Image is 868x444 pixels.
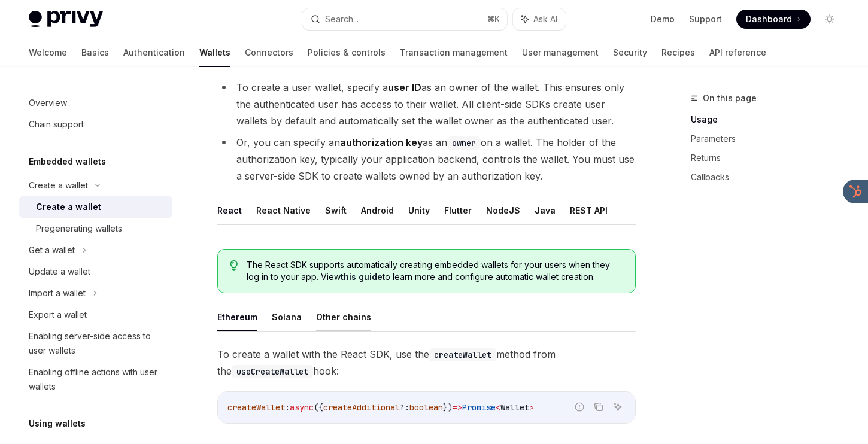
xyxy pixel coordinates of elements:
[217,346,636,379] span: To create a wallet with the React SDK, use the method from the hook:
[19,196,172,218] a: Create a wallet
[245,38,293,67] a: Connectors
[325,196,347,224] button: Swift
[29,416,86,431] h5: Using wallets
[29,96,67,110] div: Overview
[29,11,103,28] img: light logo
[290,402,314,413] span: async
[325,12,359,26] div: Search...
[19,326,172,361] a: Enabling server-side access to user wallets
[572,399,587,415] button: Report incorrect code
[29,243,75,257] div: Get a wallet
[529,402,534,413] span: >
[217,303,257,331] button: Ethereum
[661,38,695,67] a: Recipes
[232,365,313,378] code: useCreateWallet
[513,8,566,30] button: Ask AI
[361,196,394,224] button: Android
[443,402,453,413] span: })
[341,272,383,282] a: this guide
[217,79,636,129] li: To create a user wallet, specify a as an owner of the wallet. This ensures only the authenticated...
[29,286,86,300] div: Import a wallet
[746,13,792,25] span: Dashboard
[689,13,722,25] a: Support
[453,402,462,413] span: =>
[19,361,172,397] a: Enabling offline actions with user wallets
[500,402,529,413] span: Wallet
[81,38,109,67] a: Basics
[199,38,230,67] a: Wallets
[29,117,84,132] div: Chain support
[610,399,626,415] button: Ask AI
[29,264,90,279] div: Update a wallet
[522,38,599,67] a: User management
[651,13,675,25] a: Demo
[691,168,849,187] a: Callbacks
[400,402,409,413] span: ?:
[496,402,500,413] span: <
[29,38,67,67] a: Welcome
[308,38,386,67] a: Policies & controls
[230,260,238,271] svg: Tip
[247,259,623,283] span: The React SDK supports automatically creating embedded wallets for your users when they log in to...
[19,92,172,114] a: Overview
[29,308,87,322] div: Export a wallet
[408,196,430,224] button: Unity
[19,218,172,239] a: Pregenerating wallets
[19,304,172,326] a: Export a wallet
[736,10,811,29] a: Dashboard
[36,200,101,214] div: Create a wallet
[691,110,849,129] a: Usage
[486,196,520,224] button: NodeJS
[29,365,165,394] div: Enabling offline actions with user wallets
[19,114,172,135] a: Chain support
[487,14,500,24] span: ⌘ K
[340,136,423,148] strong: authorization key
[302,8,508,30] button: Search...⌘K
[123,38,185,67] a: Authentication
[29,329,165,358] div: Enabling server-side access to user wallets
[462,402,496,413] span: Promise
[691,129,849,148] a: Parameters
[820,10,839,29] button: Toggle dark mode
[691,148,849,168] a: Returns
[709,38,766,67] a: API reference
[29,154,106,169] h5: Embedded wallets
[388,81,421,93] strong: user ID
[285,402,290,413] span: :
[535,196,556,224] button: Java
[227,402,285,413] span: createWallet
[444,196,472,224] button: Flutter
[29,178,88,193] div: Create a wallet
[19,261,172,282] a: Update a wallet
[323,402,400,413] span: createAdditional
[703,91,757,105] span: On this page
[613,38,647,67] a: Security
[217,196,242,224] button: React
[447,136,481,150] code: owner
[400,38,508,67] a: Transaction management
[314,402,323,413] span: ({
[429,348,496,361] code: createWallet
[533,13,557,25] span: Ask AI
[316,303,371,331] button: Other chains
[570,196,608,224] button: REST API
[591,399,606,415] button: Copy the contents from the code block
[217,134,636,184] li: Or, you can specify an as an on a wallet. The holder of the authorization key, typically your app...
[36,221,122,236] div: Pregenerating wallets
[256,196,311,224] button: React Native
[272,303,302,331] button: Solana
[409,402,443,413] span: boolean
